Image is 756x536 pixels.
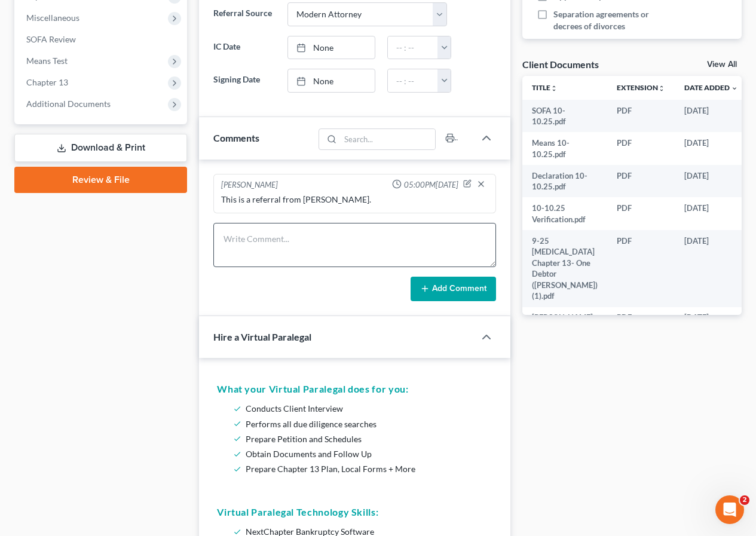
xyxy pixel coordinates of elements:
span: Means Test [26,56,68,66]
div: [PERSON_NAME] [221,179,278,191]
label: Signing Date [207,69,281,93]
li: Performs all due diligence searches [246,416,488,431]
iframe: Intercom live chat [715,495,744,524]
i: expand_more [731,85,738,92]
li: Prepare Chapter 13 Plan, Local Forms + More [246,461,488,476]
a: View All [707,60,737,69]
label: Referral Source [207,2,281,26]
span: SOFA Review [26,34,76,44]
input: -- : -- [388,69,438,92]
td: Declaration 10-10.25.pdf [522,165,607,198]
td: [DATE] [675,307,748,340]
td: SOFA 10-10.25.pdf [522,100,607,133]
a: None [288,69,375,92]
i: unfold_more [550,85,558,92]
td: PDF [607,132,675,165]
span: Hire a Virtual Paralegal [213,331,311,342]
h5: What your Virtual Paralegal does for you: [217,382,492,396]
a: Titleunfold_more [532,83,558,92]
td: [DATE] [675,100,748,133]
li: Obtain Documents and Follow Up [246,446,488,461]
span: Separation agreements or decrees of divorces [553,8,677,32]
span: Miscellaneous [26,13,79,23]
span: Chapter 13 [26,77,68,87]
td: [DATE] [675,197,748,230]
td: Means 10-10.25.pdf [522,132,607,165]
button: Add Comment [411,277,496,302]
a: Download & Print [14,134,187,162]
i: unfold_more [658,85,665,92]
td: 10-10.25 Verification.pdf [522,197,607,230]
a: Extensionunfold_more [617,83,665,92]
input: -- : -- [388,36,438,59]
div: This is a referral from [PERSON_NAME]. [221,194,488,206]
span: 05:00PM[DATE] [404,179,458,191]
li: Prepare Petition and Schedules [246,431,488,446]
a: None [288,36,375,59]
td: [DATE] [675,230,748,307]
div: Client Documents [522,58,599,71]
td: PDF [607,230,675,307]
label: IC Date [207,36,281,60]
input: Search... [341,129,436,149]
td: 9-25 [MEDICAL_DATA] Chapter 13- One Debtor ([PERSON_NAME]) (1).pdf [522,230,607,307]
span: Additional Documents [26,99,111,109]
td: PDF [607,197,675,230]
h5: Virtual Paralegal Technology Skills: [217,505,492,519]
span: 2 [740,495,749,505]
td: [PERSON_NAME] SSN Sig-pdf [522,307,607,340]
td: PDF [607,307,675,340]
td: [DATE] [675,132,748,165]
td: PDF [607,100,675,133]
span: Comments [213,132,259,143]
a: Date Added expand_more [684,83,738,92]
td: [DATE] [675,165,748,198]
a: Review & File [14,167,187,193]
a: SOFA Review [17,29,187,50]
td: PDF [607,165,675,198]
li: Conducts Client Interview [246,401,488,416]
